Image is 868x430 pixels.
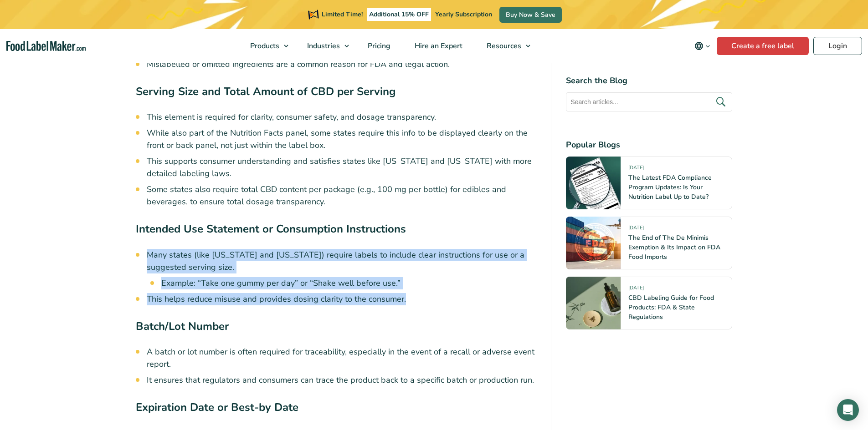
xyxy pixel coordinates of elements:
[412,41,463,51] span: Hire an Expert
[147,249,537,289] li: Many states (like [US_STATE] and [US_STATE]) require labels to include clear instructions for use...
[435,10,492,19] span: Yearly Subscription
[688,37,717,55] button: Change language
[628,173,712,201] a: The Latest FDA Compliance Program Updates: Is Your Nutrition Label Up to Date?
[161,277,537,289] li: Example: “Take one gummy per day” or “Shake well before use.”
[367,8,431,21] span: Additional 15% OFF
[147,293,537,305] li: This helps reduce misuse and provides dosing clarity to the consumer.
[356,29,401,63] a: Pricing
[566,75,732,87] h4: Search the Blog
[147,374,537,386] li: It ensures that regulators and consumers can trace the product back to a specific batch or produc...
[365,41,391,51] span: Pricing
[136,84,396,99] strong: Serving Size and Total Amount of CBD per Serving
[147,346,537,370] li: A batch or lot number is often required for traceability, especially in the event of a recall or ...
[813,37,862,55] a: Login
[628,224,644,235] span: [DATE]
[136,400,298,415] strong: Expiration Date or Best-by Date
[147,127,537,152] li: While also part of the Nutrition Facts panel, some states require this info to be displayed clear...
[322,10,363,19] span: Limited Time!
[238,29,293,63] a: Products
[475,29,535,63] a: Resources
[147,155,537,180] li: This supports consumer understanding and satisfies states like [US_STATE] and [US_STATE] with mor...
[484,41,522,51] span: Resources
[837,399,859,421] div: Open Intercom Messenger
[566,139,732,151] h4: Popular Blogs
[628,233,720,261] a: The End of The De Minimis Exemption & Its Impact on FDA Food Imports
[295,29,354,63] a: Industries
[566,92,732,111] input: Search articles...
[628,164,644,175] span: [DATE]
[247,41,280,51] span: Products
[147,111,537,123] li: This element is required for clarity, consumer safety, and dosage transparency.
[147,58,537,71] li: Mislabelled or omitted ingredients are a common reason for FDA and legal action.
[136,222,406,236] strong: Intended Use Statement or Consumption Instructions
[499,7,562,23] a: Buy Now & Save
[628,284,644,295] span: [DATE]
[136,319,229,334] strong: Batch/Lot Number
[147,183,537,208] li: Some states also require total CBD content per package (e.g., 100 mg per bottle) for edibles and ...
[403,29,473,63] a: Hire an Expert
[304,41,341,51] span: Industries
[628,293,714,321] a: CBD Labeling Guide for Food Products: FDA & State Regulations
[717,37,809,55] a: Create a free label
[6,41,86,51] a: Food Label Maker homepage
